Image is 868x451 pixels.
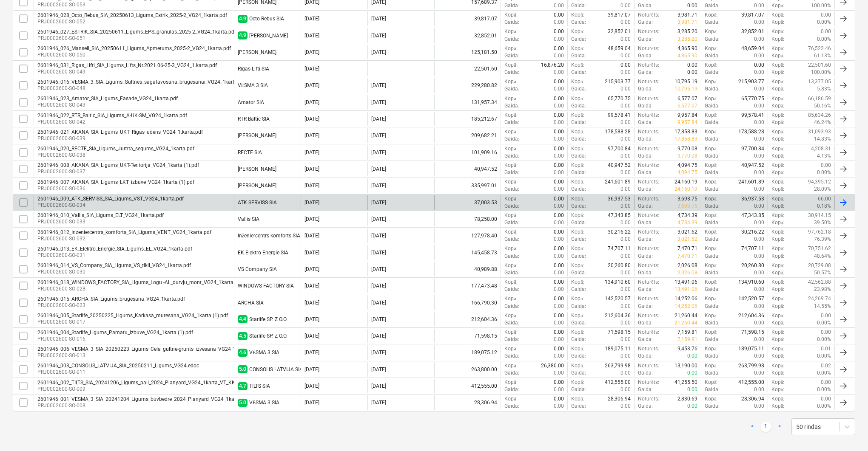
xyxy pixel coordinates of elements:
div: [DATE] [305,16,319,22]
p: Gaida : [571,36,586,43]
p: 85,634.26 [808,112,831,119]
div: [DATE] [305,116,319,122]
p: Gaida : [705,36,720,43]
p: 0.00 [620,69,631,76]
p: 32,852.01 [741,28,764,35]
span: 4.9 [238,31,248,39]
p: Kopā : [771,52,784,59]
p: Gaida : [504,152,519,160]
div: [DATE] [371,16,386,22]
p: Gaida : [705,85,720,93]
div: 2601946_021_AKANA_SIA_Ligums_UKT_Rigas_udens_VG24_1.karta.pdf [37,129,203,135]
p: Kopā : [771,135,784,143]
p: Gaida : [571,69,586,76]
p: Gaida : [638,169,653,176]
p: 48,659.04 [741,45,764,52]
div: 335,997.01 [434,178,501,193]
p: Kopā : [705,95,717,102]
p: 178,588.28 [605,128,631,135]
iframe: Chat Widget [825,410,868,451]
p: Kopā : [705,178,717,186]
p: 0.00 [754,85,764,93]
p: 39,817.07 [741,11,764,19]
p: 99,578.41 [608,112,631,119]
p: Gaida : [705,19,720,26]
p: 0.00 [754,135,764,143]
p: 0.00 [821,11,831,19]
p: Kopā : [771,62,784,69]
p: Kopā : [571,128,584,135]
p: Kopā : [571,45,584,52]
p: Kopā : [771,169,784,176]
p: Kopā : [771,2,784,9]
div: ESTRIK SIA [249,33,288,39]
p: 0.00% [817,36,831,43]
p: Kopā : [771,112,784,119]
p: Kopā : [504,145,517,152]
p: Kopā : [705,28,717,35]
p: 46.24% [814,119,831,126]
p: 9,957.84 [677,112,697,119]
div: [DATE] [305,149,319,155]
p: Gaida : [504,19,519,26]
p: Gaida : [638,119,653,126]
p: 0.00 [754,52,764,59]
div: [DATE] [305,33,319,39]
div: [DATE] [371,33,386,39]
div: 22,501.60 [434,62,501,76]
p: Kopā : [504,78,517,85]
div: 71,598.15 [434,329,501,343]
p: Kopā : [571,78,584,85]
p: Kopā : [771,69,784,76]
p: Kopā : [705,78,717,85]
div: AKANA SIA [238,166,276,172]
p: 0.00 [554,119,564,126]
div: [DATE] [371,99,386,105]
p: 0.00 [754,2,764,9]
p: 0.00 [687,69,697,76]
div: 32,852.01 [434,28,501,42]
div: 2601946_027_ESTRIK_SIA_20250611_Ligums_EPS_granulas_2025-2_VG24_1karta.pdf [37,29,236,35]
p: Gaida : [571,102,586,110]
p: 39,817.07 [608,11,631,19]
p: 16,876.20 [541,62,564,69]
p: 0.00 [554,69,564,76]
div: 166,790.30 [434,295,501,310]
p: 0.00 [554,135,564,143]
div: 131,957.34 [434,95,501,110]
p: Gaida : [571,169,586,176]
p: 0.00 [754,152,764,160]
p: 14.83% [814,135,831,143]
div: 263,800.00 [434,362,501,377]
div: [DATE] [305,99,319,105]
div: 2601946_023_Amator_SIA_Ligums_Fasade_VG24_1karta.pdf [37,96,178,101]
div: 39,817.07 [434,11,501,26]
p: PRJ0002600-SO-052 [37,18,227,25]
p: 0.00 [554,36,564,43]
p: 50.16% [814,102,831,110]
p: Kopā : [504,45,517,52]
p: Kopā : [571,28,584,35]
p: Gaida : [638,2,653,9]
p: Kopā : [771,128,784,135]
p: Gaida : [504,2,519,9]
div: [DATE] [305,66,319,72]
p: 97,700.84 [608,145,631,152]
p: 99,578.41 [741,112,764,119]
div: [DATE] [371,149,386,155]
p: Kopā : [771,36,784,43]
p: 97,700.84 [741,145,764,152]
p: 100.00% [811,69,831,76]
p: 100.00% [811,2,831,9]
div: [DATE] [371,49,386,55]
p: Kopā : [504,178,517,186]
div: - [371,66,373,72]
p: 0.00 [620,119,631,126]
p: Noturēts : [638,178,659,186]
p: Noturēts : [638,112,659,119]
p: PRJ0002600-SO-051 [37,35,236,42]
p: PRJ0002600-SO-050 [37,51,231,59]
div: RECTE SIA [238,149,262,155]
p: PRJ0002600-SO-042 [37,118,187,126]
p: Gaida : [571,152,586,160]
